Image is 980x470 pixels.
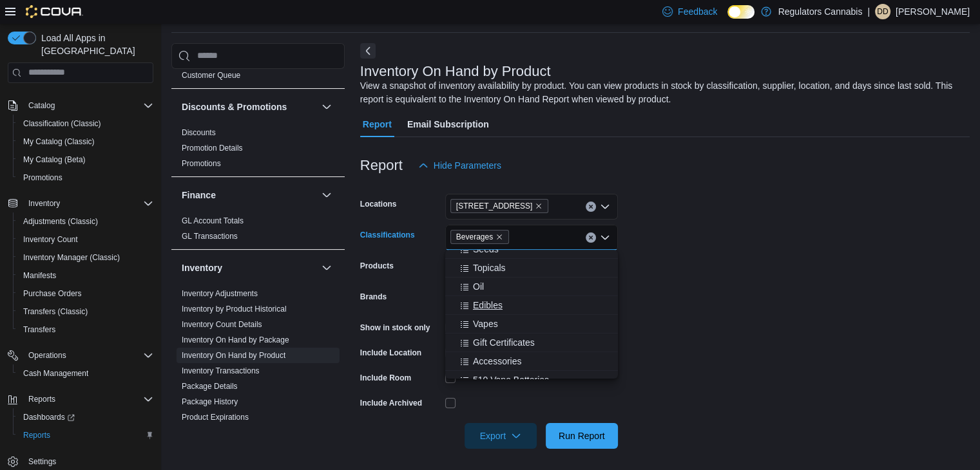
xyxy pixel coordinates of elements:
a: Promotions [182,159,221,168]
a: Reports [18,428,55,443]
span: Purchase Orders [23,288,82,299]
button: Transfers (Classic) [13,303,159,321]
a: Purchase Orders [18,286,87,301]
span: Inventory [28,198,60,209]
span: Inventory Transactions [182,366,260,376]
span: Edibles [473,299,503,312]
span: Customer Queue [182,70,240,80]
div: Customer [171,68,345,88]
span: Run Report [559,429,605,442]
span: My Catalog (Beta) [23,155,86,165]
span: Oil [473,280,484,293]
span: GL Transactions [182,231,238,241]
span: Dashboards [23,412,75,422]
button: Remove Beverages from selection in this group [495,233,503,241]
a: Customer Queue [182,71,240,80]
button: Finance [319,187,334,203]
button: Finance [182,189,316,202]
h3: Discounts & Promotions [182,100,287,113]
p: [PERSON_NAME] [896,4,970,19]
a: Inventory On Hand by Product [182,351,285,360]
span: Promotions [182,158,221,169]
span: Inventory Count Details [182,319,262,330]
span: Settings [23,453,153,469]
span: 3099 Forest Glade Dr [450,199,549,213]
span: My Catalog (Beta) [18,152,153,167]
button: Adjustments (Classic) [13,212,159,230]
span: Accessories [473,355,521,368]
button: Inventory [23,196,65,211]
a: My Catalog (Beta) [18,152,91,167]
label: Include Location [360,348,421,358]
span: My Catalog (Classic) [23,136,95,147]
label: Products [360,261,394,271]
span: Inventory Adjustments [182,288,258,299]
span: Beverages [450,230,509,244]
span: Classification (Classic) [23,118,101,129]
span: DD [877,4,888,19]
button: Operations [3,346,159,364]
label: Show in stock only [360,323,430,333]
span: Inventory On Hand by Package [182,335,289,345]
span: Inventory Count [23,234,78,245]
button: Edibles [445,296,618,315]
a: Promotions [18,170,68,185]
button: Purchase Orders [13,285,159,303]
span: Hide Parameters [434,159,501,172]
a: Settings [23,454,61,469]
span: Inventory by Product Historical [182,304,287,314]
a: Cash Management [18,366,93,381]
a: Inventory Adjustments [182,289,258,298]
button: Oil [445,277,618,296]
button: Remove 3099 Forest Glade Dr from selection in this group [535,202,543,210]
a: Inventory Transactions [182,366,260,375]
span: Operations [28,350,66,361]
span: Package Details [182,381,238,391]
h3: Report [360,158,403,173]
button: Inventory [182,261,316,274]
button: Seeds [445,240,618,259]
a: Transfers (Classic) [18,304,93,319]
button: Close list of options [600,232,610,243]
button: Reports [3,390,159,408]
span: Reports [23,391,153,407]
span: Transfers (Classic) [18,304,153,319]
span: Catalog [23,98,153,113]
p: Regulators Cannabis [778,4,862,19]
button: Inventory [3,194,159,212]
button: Accessories [445,352,618,371]
span: Cash Management [23,368,88,379]
button: 510 Vape Batteries [445,371,618,390]
a: Promotion Details [182,144,243,153]
h3: Finance [182,189,216,202]
span: Dashboards [18,409,153,425]
span: 510 Vape Batteries [473,373,549,386]
h3: Inventory On Hand by Product [360,64,551,79]
span: Gift Certificates [473,336,535,349]
button: Run Report [546,423,618,449]
a: Inventory Count Details [182,320,262,329]
button: Reports [13,426,159,444]
span: Discounts [182,127,216,138]
span: Vapes [473,317,498,330]
div: View a snapshot of inventory availability by product. You can view products in stock by classific... [360,79,963,106]
span: Manifests [23,270,56,281]
a: Package Details [182,382,238,391]
a: Dashboards [13,408,159,426]
span: Reports [23,430,50,440]
button: My Catalog (Beta) [13,151,159,169]
input: Dark Mode [727,5,754,19]
span: Manifests [18,268,153,283]
span: Inventory On Hand by Product [182,350,285,361]
span: Email Subscription [407,111,489,137]
span: Settings [28,456,56,467]
a: GL Transactions [182,232,238,241]
button: Cash Management [13,364,159,382]
span: [STREET_ADDRESS] [456,200,533,212]
a: Dashboards [18,409,80,425]
button: Gift Certificates [445,334,618,352]
button: Reports [23,391,61,407]
button: Hide Parameters [413,153,506,178]
a: Inventory Count [18,232,83,247]
button: Discounts & Promotions [319,99,334,115]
